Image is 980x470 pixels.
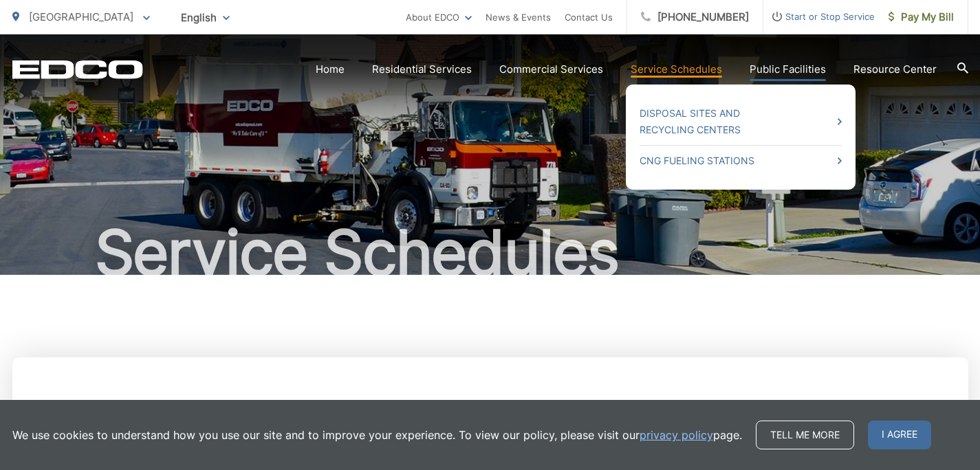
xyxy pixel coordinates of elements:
span: [GEOGRAPHIC_DATA] [29,10,133,23]
a: Tell me more [756,421,854,449]
span: English [171,5,240,30]
span: Pay My Bill [889,9,954,25]
h1: Service Schedules [12,219,968,287]
a: Disposal Sites and Recycling Centers [640,105,842,138]
p: We use cookies to understand how you use our site and to improve your experience. To view our pol... [12,427,742,443]
span: I agree [868,421,931,449]
a: CNG Fueling Stations [640,153,842,169]
h2: Collection Day Lookup [213,399,767,426]
a: Resource Center [853,61,937,78]
a: Contact Us [565,9,613,25]
a: Commercial Services [499,61,603,78]
a: privacy policy [640,427,713,443]
a: Service Schedules [631,61,722,78]
a: News & Events [486,9,551,25]
a: Residential Services [372,61,472,78]
a: EDCD logo. Return to the homepage. [12,60,143,79]
a: Home [316,61,345,78]
a: About EDCO [406,9,472,25]
a: Public Facilities [750,61,826,78]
